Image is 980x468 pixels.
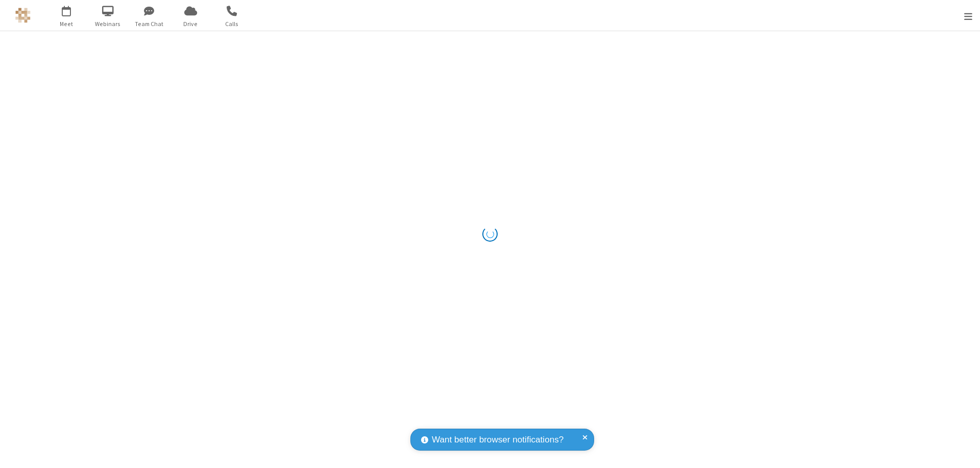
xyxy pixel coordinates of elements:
[47,19,86,29] span: Meet
[432,433,563,447] span: Want better browser notifications?
[15,8,31,23] img: QA Selenium DO NOT DELETE OR CHANGE
[130,19,168,29] span: Team Chat
[89,19,127,29] span: Webinars
[213,19,251,29] span: Calls
[171,19,210,29] span: Drive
